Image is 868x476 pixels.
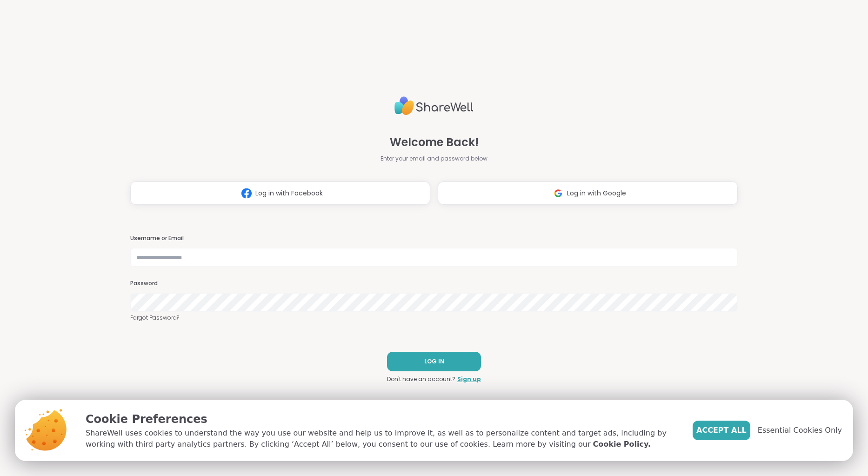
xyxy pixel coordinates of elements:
img: ShareWell Logomark [549,185,567,202]
span: LOG IN [424,357,444,366]
span: Accept All [696,425,747,436]
button: LOG IN [387,352,481,371]
span: Don't have an account? [387,375,455,383]
button: Accept All [693,421,750,440]
button: Log in with Facebook [130,181,430,205]
span: Enter your email and password below [381,154,487,163]
a: Cookie Policy. [593,439,651,450]
button: Log in with Google [438,181,738,205]
p: ShareWell uses cookies to understand the way you use our website and help us to improve it, as we... [86,428,678,450]
span: Welcome Back! [390,134,479,151]
p: Cookie Preferences [86,411,678,428]
span: Log in with Google [567,188,626,198]
h3: Password [130,280,738,288]
img: ShareWell Logomark [238,185,255,202]
span: Essential Cookies Only [758,425,842,436]
img: ShareWell Logo [394,93,474,119]
h3: Username or Email [130,235,738,242]
span: Log in with Facebook [255,188,323,198]
a: Forgot Password? [130,314,738,322]
a: Sign up [457,375,481,383]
